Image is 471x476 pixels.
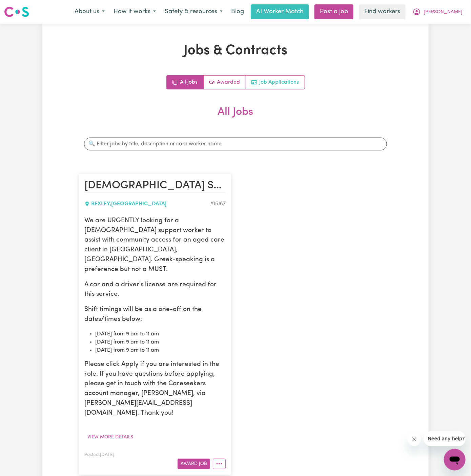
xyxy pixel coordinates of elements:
[70,5,109,19] button: About us
[84,280,226,300] p: A car and a driver's license are required for this service.
[84,179,226,193] h2: Female Support Worker Needed In Bexley, NSW
[79,106,392,129] h2: All Jobs
[95,346,226,354] li: [DATE] from 9 am to 11 am
[408,433,421,446] iframe: Close message
[408,5,467,19] button: My Account
[424,8,463,16] span: [PERSON_NAME]
[424,431,466,446] iframe: Message from company
[84,200,210,208] div: BEXLEY , [GEOGRAPHIC_DATA]
[204,76,246,89] a: Active jobs
[95,338,226,346] li: [DATE] from 9 am to 11 am
[227,4,248,19] a: Blog
[213,459,226,469] button: More options
[444,449,466,471] iframe: Button to launch messaging window
[178,459,210,469] button: Award Job
[95,330,226,338] li: [DATE] from 9 am to 11 am
[210,200,226,208] div: Job ID #15167
[160,5,227,19] button: Safety & resources
[84,453,114,457] span: Posted: [DATE]
[4,4,29,20] a: Careseekers logo
[167,76,204,89] a: All jobs
[79,43,392,59] h1: Jobs & Contracts
[84,216,226,275] p: We are URGENTLY looking for a [DEMOGRAPHIC_DATA] support worker to assist with community access f...
[359,4,406,19] a: Find workers
[84,432,136,442] button: View more details
[109,5,160,19] button: How it works
[4,6,29,18] img: Careseekers logo
[84,360,226,418] p: Please click Apply if you are interested in the role. If you have questions before applying, plea...
[314,4,353,19] a: Post a job
[84,138,387,150] input: 🔍 Filter jobs by title, description or care worker name
[251,4,309,19] a: AI Worker Match
[246,76,305,89] a: Job applications
[84,305,226,325] p: Shift timings will be as a one-off on the dates/times below:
